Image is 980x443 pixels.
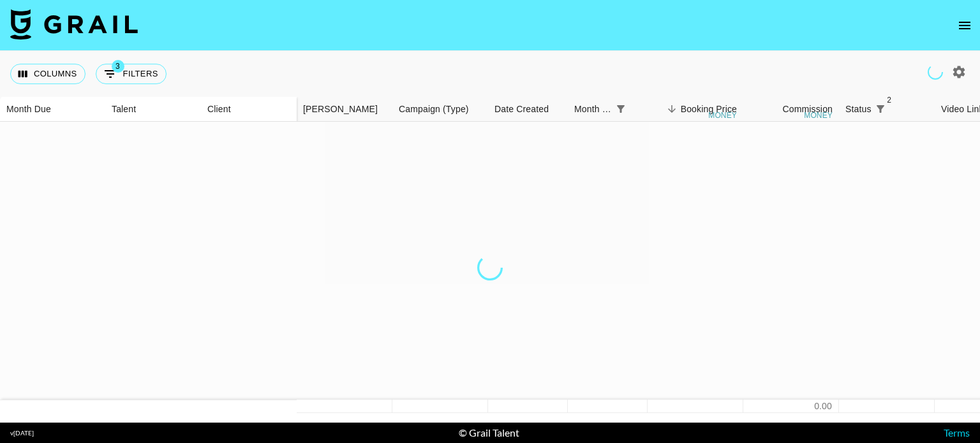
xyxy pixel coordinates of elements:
div: Date Created [488,97,568,122]
div: Client [201,97,297,122]
div: Status [839,97,935,122]
div: © Grail Talent [459,426,519,439]
div: money [804,112,833,119]
div: Month Due [6,97,51,122]
div: Talent [105,97,201,122]
div: 2 active filters [872,100,889,118]
button: Sort [889,100,907,118]
button: open drawer [952,13,977,38]
div: 1 active filter [612,100,630,118]
button: Show filters [96,64,167,84]
button: Sort [663,100,681,118]
img: Grail Talent [10,9,138,40]
div: Talent [112,97,136,122]
button: Show filters [612,100,630,118]
div: Date Created [494,97,549,122]
div: v [DATE] [10,429,34,437]
div: Booking Price [681,97,737,122]
div: Month Due [574,97,612,122]
div: money [708,112,737,119]
button: Sort [630,100,648,118]
div: Status [845,97,872,122]
div: Campaign (Type) [392,97,488,122]
div: Client [207,97,231,122]
span: 2 [883,94,896,106]
div: [PERSON_NAME] [303,97,378,122]
div: Commission [782,97,833,122]
div: Month Due [568,97,648,122]
button: Select columns [10,64,85,84]
div: Campaign (Type) [399,97,469,122]
div: Booker [297,97,392,122]
span: 3 [112,60,124,73]
span: Refreshing managers, users, talent, clients, campaigns... [925,62,946,83]
a: Terms [944,426,970,439]
button: Show filters [872,100,889,118]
